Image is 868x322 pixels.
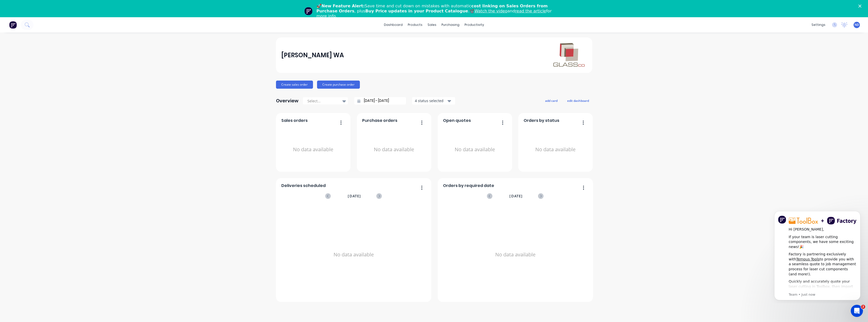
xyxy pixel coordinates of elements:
[317,81,360,89] button: Create purchase order
[855,23,859,27] span: ND
[474,9,507,13] a: Watch the video
[348,193,361,199] span: [DATE]
[322,4,365,8] b: New Feature Alert:
[405,21,425,29] div: products
[415,98,447,103] div: 4 status selected
[22,73,90,98] div: Quickly and accurately quote your laser cutting in Toolbox, then import quoted line items directl...
[276,81,313,89] button: Create sales order
[851,305,863,317] iframe: Intercom live chat
[443,118,471,124] span: Open quotes
[281,50,344,60] div: [PERSON_NAME] WA
[317,4,548,13] b: cost linking on Sales Orders from Purchase Orders
[425,21,439,29] div: sales
[412,97,455,105] button: 4 status selected
[304,7,312,15] img: Profile image for Team
[524,126,587,174] div: No data available
[276,96,299,106] div: Overview
[281,183,326,189] span: Deliveries scheduled
[362,118,397,124] span: Purchase orders
[281,205,426,304] div: No data available
[365,9,468,13] b: Buy Price updates in your Product Catalogue
[281,118,308,124] span: Sales orders
[809,21,828,29] div: settings
[443,183,494,189] span: Orders by required date
[443,205,587,304] div: No data available
[524,118,559,124] span: Orders by status
[542,97,561,104] button: add card
[551,42,587,68] img: GlassCo WA
[443,126,507,174] div: No data available
[564,97,592,104] button: edit dashboard
[381,21,405,29] a: dashboard
[281,126,345,174] div: No data available
[509,193,523,199] span: [DATE]
[362,126,426,174] div: No data available
[9,21,17,29] img: Factory
[317,4,556,19] div: 🚀 Save time and cut down on mistakes with automatic , plus .📽️ and for more info.
[515,9,546,13] a: read the article
[767,206,868,303] iframe: Intercom notifications message
[439,21,462,29] div: purchasing
[861,305,865,309] span: 2
[858,5,863,8] div: Close
[462,21,487,29] div: productivity
[22,86,90,90] p: Message from Team, sent Just now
